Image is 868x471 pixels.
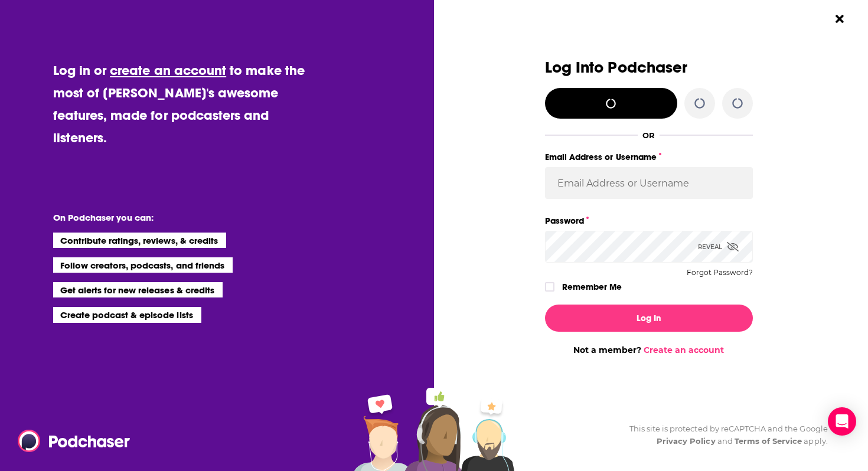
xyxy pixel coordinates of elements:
[562,279,622,295] label: Remember Me
[698,231,739,263] div: Reveal
[53,257,233,273] li: Follow creators, podcasts, and friends
[18,430,122,452] a: Podchaser - Follow, Share and Rate Podcasts
[828,8,851,30] button: Close Button
[828,407,856,436] div: Open Intercom Messenger
[657,436,716,446] a: Privacy Policy
[545,167,753,199] input: Email Address or Username
[545,149,753,165] label: Email Address or Username
[53,307,201,322] li: Create podcast & episode lists
[687,269,753,277] button: Forgot Password?
[53,212,289,223] li: On Podchaser you can:
[110,62,226,78] a: create an account
[545,345,753,355] div: Not a member?
[53,233,227,248] li: Contribute ratings, reviews, & credits
[545,213,753,228] label: Password
[53,282,223,297] li: Get alerts for new releases & credits
[642,130,655,140] div: OR
[644,345,724,355] a: Create an account
[735,436,802,446] a: Terms of Service
[18,430,131,452] img: Podchaser - Follow, Share and Rate Podcasts
[545,305,753,332] button: Log In
[545,59,753,76] h3: Log Into Podchaser
[620,423,828,447] div: This site is protected by reCAPTCHA and the Google and apply.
